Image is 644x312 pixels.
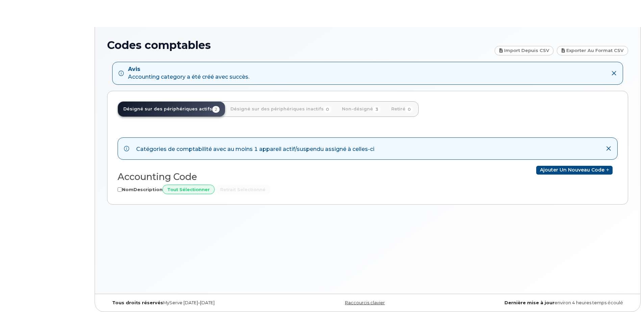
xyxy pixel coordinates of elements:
th: Nom [122,185,133,194]
span: 3 [373,106,380,113]
a: Désigné sur des périphériques inactifs [225,102,337,116]
th: Description [133,185,163,194]
a: Raccourcis clavier [345,300,385,305]
a: Import depuis CSV [495,46,554,55]
strong: Dernière mise à jour [504,300,554,305]
a: Retiré [386,102,418,116]
h1: Codes comptables [107,39,491,51]
div: Catégories de comptabilité avec au moins 1 appareil actif/suspendu assigné à celles-ci [136,144,374,153]
div: Accounting category a été créé avec succès. [128,66,249,81]
h2: Accounting Code [118,172,362,182]
a: Non-désigné [337,102,386,116]
strong: Tous droits réservés [112,300,163,305]
a: Exporter au format CSV [557,46,628,55]
strong: Avis [128,66,249,73]
input: Tout sélectionner [163,185,215,194]
span: 0 [324,106,331,113]
a: Ajouter un nouveau code [536,166,613,175]
a: Désigné sur des périphériques actifs [118,102,225,116]
div: MyServe [DATE]–[DATE] [107,300,281,306]
span: 2 [212,106,220,113]
div: environ 4 heures temps écoulé [454,300,628,306]
span: 0 [405,106,413,113]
